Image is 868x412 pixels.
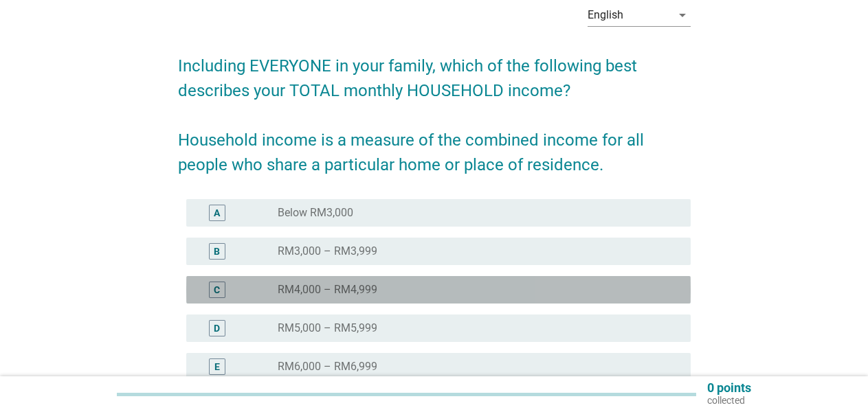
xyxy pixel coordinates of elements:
label: RM5,000 – RM5,999 [278,321,377,335]
p: 0 points [707,382,751,394]
h2: Including EVERYONE in your family, which of the following best describes your TOTAL monthly HOUSE... [178,40,691,177]
div: C [214,283,220,297]
label: RM6,000 – RM6,999 [278,360,377,374]
div: B [214,244,220,259]
div: A [214,206,220,220]
div: E [214,360,220,374]
label: RM3,000 – RM3,999 [278,244,377,258]
div: English [588,9,623,21]
label: Below RM3,000 [278,206,353,220]
label: RM4,000 – RM4,999 [278,283,377,297]
i: arrow_drop_down [674,7,691,23]
div: D [214,321,220,336]
p: collected [707,394,751,407]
